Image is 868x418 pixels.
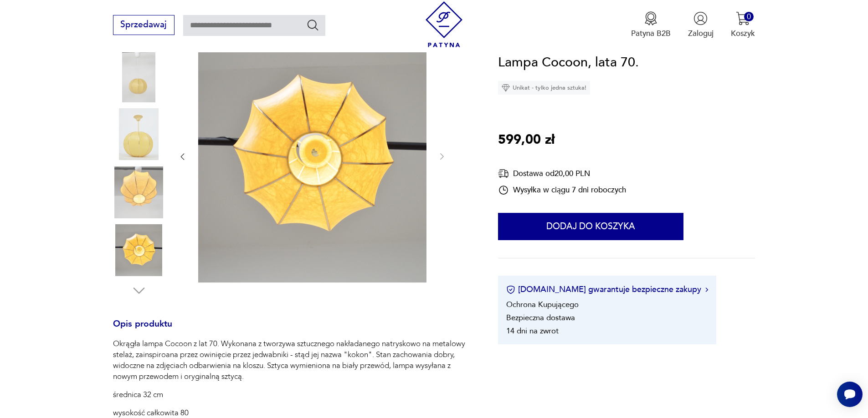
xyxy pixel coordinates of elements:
[731,28,755,39] p: Koszyk
[506,285,515,294] img: Ikona certyfikatu
[306,18,319,31] button: Szukaj
[113,321,472,339] h3: Opis produktu
[113,22,175,29] a: Sprzedawaj
[506,313,575,323] li: Bezpieczna dostawa
[688,11,714,39] button: Zaloguj
[705,287,708,292] img: Ikona strzałki w prawo
[631,11,671,39] a: Ikona medaluPatyna B2B
[113,166,165,218] img: Zdjęcie produktu Lampa Cocoon, lata 70.
[498,168,509,179] img: Ikona dostawy
[498,52,639,73] h1: Lampa Cocoon, lata 70.
[498,81,590,95] div: Unikat - tylko jedna sztuka!
[736,11,750,25] img: Ikona koszyka
[693,11,708,25] img: Ikonka użytkownika
[498,168,626,179] div: Dostawa od 20,00 PLN
[113,338,472,382] p: Okrągła lampa Cocoon z lat 70. Wykonana z tworzywa sztucznego nakładanego natryskowo na metalowy ...
[744,12,754,21] div: 0
[837,382,863,407] iframe: Smartsupp widget button
[498,213,683,241] button: Dodaj do koszyka
[113,389,472,400] p: średnica 32 cm
[113,224,165,276] img: Zdjęcie produktu Lampa Cocoon, lata 70.
[498,130,555,151] p: 599,00 zł
[502,84,510,92] img: Ikona diamentu
[506,326,559,337] li: 14 dni na zwrot
[731,11,755,39] button: 0Koszyk
[644,11,658,25] img: Ikona medalu
[506,300,579,310] li: Ochrona Kupującego
[113,15,175,35] button: Sprzedawaj
[113,108,165,160] img: Zdjęcie produktu Lampa Cocoon, lata 70.
[631,11,671,39] button: Patyna B2B
[688,28,714,39] p: Zaloguj
[631,28,671,39] p: Patyna B2B
[198,30,426,282] img: Zdjęcie produktu Lampa Cocoon, lata 70.
[498,185,626,196] div: Wysyłka w ciągu 7 dni roboczych
[506,284,708,296] button: [DOMAIN_NAME] gwarantuje bezpieczne zakupy
[113,50,165,102] img: Zdjęcie produktu Lampa Cocoon, lata 70.
[421,1,467,47] img: Patyna - sklep z meblami i dekoracjami vintage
